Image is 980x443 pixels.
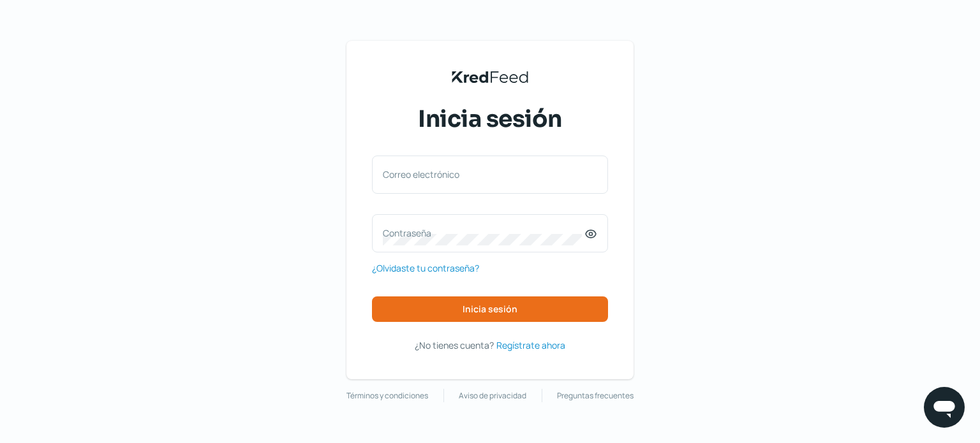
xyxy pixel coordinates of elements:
a: Preguntas frecuentes [557,389,634,403]
a: ¿Olvidaste tu contraseña? [372,260,479,276]
a: Aviso de privacidad [459,389,526,403]
span: Inicia sesión [418,103,562,135]
button: Inicia sesión [372,296,608,322]
a: Regístrate ahora [496,337,565,353]
label: Contraseña [383,227,584,239]
img: chatIcon [932,395,957,420]
span: Inicia sesión [463,305,517,314]
label: Correo electrónico [383,168,584,180]
span: ¿No tienes cuenta? [415,339,494,351]
a: Términos y condiciones [346,389,428,403]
